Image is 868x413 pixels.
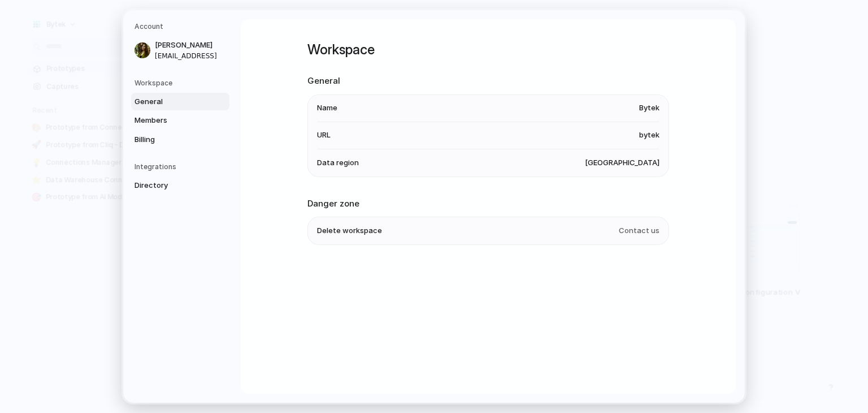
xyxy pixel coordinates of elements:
[131,93,229,111] a: General
[307,197,669,210] h2: Danger zone
[131,111,229,130] a: Members
[134,21,229,32] h5: Account
[619,226,659,237] span: Contact us
[131,177,229,195] a: Directory
[134,78,229,88] h5: Workspace
[639,103,659,114] span: Bytek
[317,157,359,169] span: Data region
[317,103,337,114] span: Name
[639,130,659,141] span: bytek
[317,130,331,141] span: URL
[134,134,207,145] span: Billing
[317,226,382,237] span: Delete workspace
[131,131,229,149] a: Billing
[134,96,207,107] span: General
[155,40,227,51] span: [PERSON_NAME]
[307,40,669,60] h1: Workspace
[155,51,227,61] span: [EMAIL_ADDRESS]
[134,115,207,126] span: Members
[307,75,669,88] h2: General
[585,157,659,169] span: [GEOGRAPHIC_DATA]
[131,36,229,64] a: [PERSON_NAME][EMAIL_ADDRESS]
[134,162,229,172] h5: Integrations
[134,180,207,191] span: Directory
